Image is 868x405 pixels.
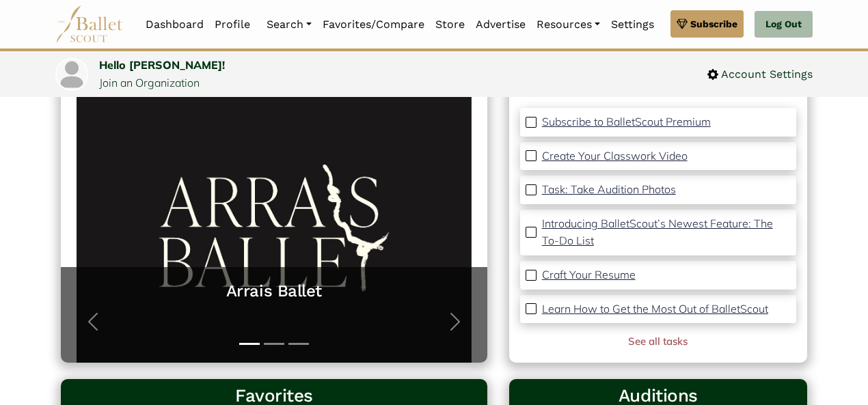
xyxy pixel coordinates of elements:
[542,215,791,250] a: Introducing BalletScout’s Newest Feature: The To-Do List
[542,217,773,248] p: Introducing BalletScout’s Newest Feature: The To-Do List
[670,10,744,38] a: Subscribe
[718,66,813,83] span: Account Settings
[239,336,260,352] button: Slide 1
[707,66,813,83] a: Account Settings
[690,16,737,31] span: Subscribe
[542,302,768,316] p: Learn How to Get the Most Out of BalletScout
[470,10,531,39] a: Advertise
[317,10,430,39] a: Favorites/Compare
[140,10,209,39] a: Dashboard
[542,181,676,199] a: Task: Take Audition Photos
[542,182,676,196] p: Task: Take Audition Photos
[628,335,688,348] a: See all tasks
[606,10,660,39] a: Settings
[209,10,256,39] a: Profile
[542,266,636,284] a: Craft Your Resume
[755,11,813,38] a: Log Out
[677,16,688,31] img: gem.svg
[542,268,636,281] p: Craft Your Resume
[74,281,474,302] a: Arrais Ballet
[430,10,470,39] a: Store
[264,336,284,352] button: Slide 2
[542,301,768,318] a: Learn How to Get the Most Out of BalletScout
[542,148,688,165] a: Create Your Classwork Video
[542,113,711,131] a: Subscribe to BalletScout Premium
[99,58,225,72] a: Hello [PERSON_NAME]!
[99,76,200,89] a: Join an Organization
[261,10,317,39] a: Search
[531,10,606,39] a: Resources
[57,59,87,89] img: profile picture
[288,336,309,352] button: Slide 3
[542,149,688,163] p: Create Your Classwork Video
[542,115,711,128] p: Subscribe to BalletScout Premium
